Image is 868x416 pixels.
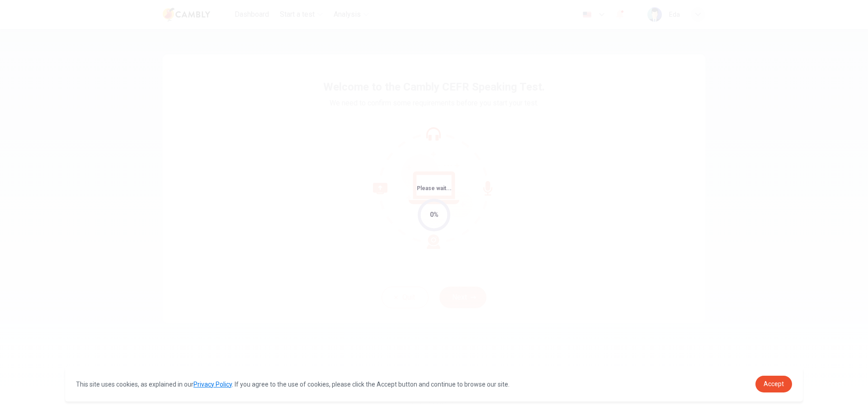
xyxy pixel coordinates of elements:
a: dismiss cookie message [755,376,792,392]
div: cookieconsent [65,367,803,402]
span: This site uses cookies, as explained in our . If you agree to the use of cookies, please click th... [76,381,509,388]
span: Please wait... [417,185,452,191]
a: Privacy Policy [193,381,232,388]
span: Accept [764,380,784,387]
div: 0% [430,210,439,220]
